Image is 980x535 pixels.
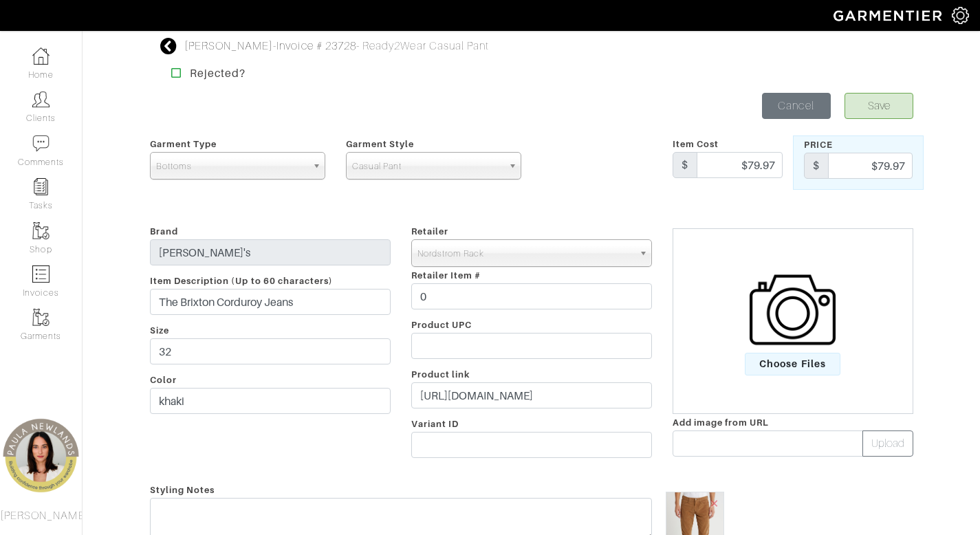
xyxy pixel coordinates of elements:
[32,91,50,108] img: clients-icon-6bae9207a08558b7cb47a8932f037763ab4055f8c8b6bfacd5dc20c3e0201464.png
[32,47,50,65] img: dashboard-icon-dbcd8f5a0b271acd01030246c82b418ddd0df26cd7fceb0bd07c9910d44c42f6.png
[32,135,50,152] img: comment-icon-a0a6a9ef722e966f86d9cbdc48e553b5cf19dbc54f86b18d962a5391bc8f6eb6.png
[150,276,334,286] span: Item Description (Up to 60 characters)
[952,7,969,24] img: gear-icon-white-bd11855cb880d31180b6d7d6211b90ccbf57a29d726f0c71d8c61bd08dd39cc2.png
[411,270,481,281] span: Retailer Item #
[150,325,169,336] span: Size
[804,140,833,150] span: Price
[346,139,415,149] span: Garment Style
[150,375,177,385] span: Color
[411,320,472,330] span: Product UPC
[352,153,503,180] span: Casual Pant
[673,417,770,428] span: Add image from URL
[411,369,470,380] span: Product link
[32,222,50,239] img: garments-icon-b7da505a4dc4fd61783c78ac3ca0ef83fa9d6f193b1c9dc38574b1d14d53ca28.png
[411,419,459,429] span: Variant ID
[804,153,829,179] div: $
[184,40,274,52] a: [PERSON_NAME]
[32,178,50,195] img: reminder-icon-8004d30b9f0a5d33ae49ab947aed9ed385cf756f9e5892f1edd6e32f2345188e.png
[32,265,50,283] img: orders-icon-0abe47150d42831381b5fb84f609e132dff9fe21cb692f30cb5eec754e2cba89.png
[762,93,831,119] a: Cancel
[150,480,215,500] span: Styling Notes
[417,240,633,267] span: Nordstrom Rack
[411,226,448,237] span: Retailer
[745,353,840,375] span: Choose Files
[150,226,178,237] span: Brand
[150,139,217,149] span: Garment Type
[32,309,50,326] img: garments-icon-b7da505a4dc4fd61783c78ac3ca0ef83fa9d6f193b1c9dc38574b1d14d53ca28.png
[673,139,719,149] span: Item Cost
[709,494,720,512] span: ×
[276,40,356,52] a: Invoice # 23728
[190,67,246,80] strong: Rejected?
[827,3,952,28] img: garmentier-logo-header-white-b43fb05a5012e4ada735d5af1a66efaba907eab6374d6393d1fbf88cb4ef424d.png
[673,152,697,178] div: $
[184,38,490,54] div: - - Ready2Wear Casual Pant
[862,430,913,457] button: Upload
[156,153,307,180] span: Bottoms
[750,267,836,353] img: camera-icon-fc4d3dba96d4bd47ec8a31cd2c90eca330c9151d3c012df1ec2579f4b5ff7bac.png
[845,93,913,119] button: Save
